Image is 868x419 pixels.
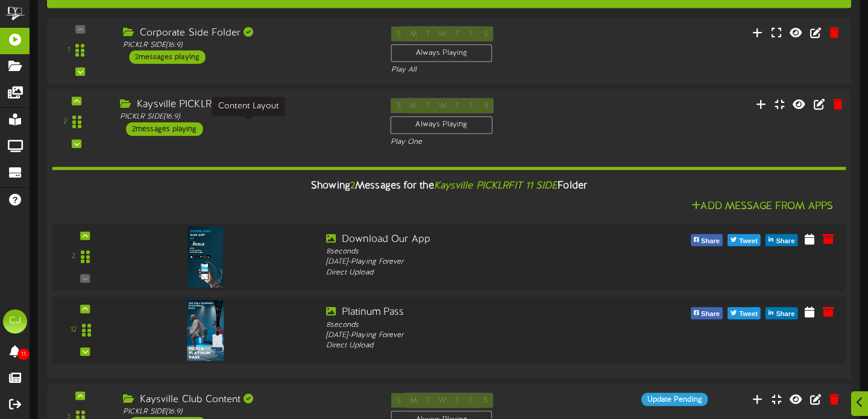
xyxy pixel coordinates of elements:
button: Share [691,234,723,246]
div: 2 messages playing [129,50,205,63]
div: Play All [391,64,574,75]
div: Direct Upload [326,267,638,278]
div: 2 messages playing [126,122,203,135]
div: PICKLR SIDE ( 16:9 ) [120,112,373,122]
span: Tweet [737,308,760,321]
div: CJ [3,309,27,334]
div: 8 seconds [326,247,638,257]
div: Corporate Side Folder [123,26,373,40]
img: 5dbd70e9-b940-4998-8229-b5b49e92e584academy2.png [188,226,224,287]
span: Share [773,308,797,321]
i: Kaysville PICKLRFIT 11 SIDE [434,181,558,191]
div: Direct Upload [326,341,638,351]
button: Add Message From Apps [688,199,837,214]
div: [DATE] - Playing Forever [326,257,638,267]
div: PICKLR SIDE ( 16:9 ) [123,40,373,50]
div: Platinum Pass [326,306,638,320]
div: PICKLR SIDE ( 16:9 ) [123,406,373,417]
span: 2 [350,181,355,191]
img: c5894815-bc95-4507-a5d5-ac00cacf30f6.png [187,300,224,361]
span: Share [699,235,722,248]
div: Update Pending [641,393,708,406]
div: 8 seconds [326,320,638,330]
div: Kaysville PICKLRFIT 11 SIDE [120,98,373,112]
button: Share [766,307,797,319]
span: Share [773,235,797,248]
div: Download Our App [326,232,638,246]
button: Share [766,234,797,246]
div: Always Playing [391,116,492,134]
div: 12 [71,325,77,335]
div: [DATE] - Playing Forever [326,330,638,340]
button: Tweet [728,234,761,246]
span: Tweet [737,235,760,248]
div: Play One [391,137,575,147]
div: Showing Messages for the Folder [43,173,855,199]
span: 11 [17,349,30,360]
button: Share [691,307,723,319]
div: Kaysville Club Content [123,393,373,406]
span: Share [699,308,722,321]
button: Tweet [728,307,761,319]
div: Always Playing [391,44,492,61]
